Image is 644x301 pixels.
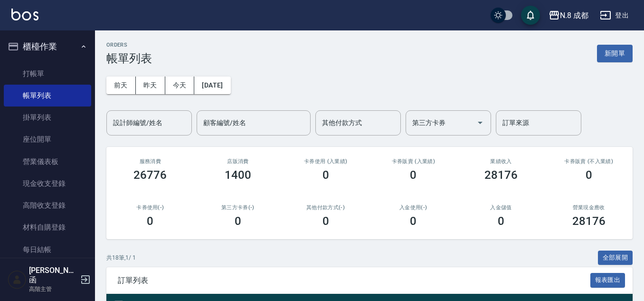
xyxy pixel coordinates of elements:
h3: 26776 [133,168,167,182]
h2: 營業現金應收 [556,204,621,211]
h3: 28176 [484,168,518,182]
a: 營業儀表板 [4,151,91,173]
button: 報表匯出 [590,273,625,288]
h3: 0 [410,168,417,182]
h3: 0 [322,168,329,182]
button: 櫃檯作業 [4,34,91,59]
h2: 第三方卡券(-) [206,204,271,211]
h2: 店販消費 [206,158,271,165]
button: [DATE] [194,77,230,94]
div: N.8 成都 [560,10,588,21]
span: 訂單列表 [118,276,590,285]
h2: 其他付款方式(-) [293,204,358,211]
h3: 服務消費 [118,158,183,165]
button: 昨天 [136,77,165,94]
h2: 卡券販賣 (不入業績) [556,158,621,165]
a: 打帳單 [4,63,91,85]
h5: [PERSON_NAME]函 [29,266,77,285]
a: 高階收支登錄 [4,194,91,216]
h3: 0 [410,214,417,228]
h3: 0 [586,168,592,182]
h2: 卡券使用(-) [118,204,183,211]
h3: 0 [147,214,153,228]
img: Logo [11,9,38,20]
button: 全部展開 [598,251,633,265]
h3: 0 [235,214,241,228]
button: Open [473,115,488,130]
h2: 入金儲值 [469,204,534,211]
h2: 卡券販賣 (入業績) [381,158,446,165]
h2: 業績收入 [469,158,534,165]
a: 座位開單 [4,128,91,150]
h2: ORDERS [106,42,152,48]
button: 前天 [106,77,136,94]
a: 材料自購登錄 [4,216,91,238]
a: 掛單列表 [4,107,91,128]
button: N.8 成都 [545,6,592,25]
h2: 卡券使用 (入業績) [293,158,358,165]
a: 現金收支登錄 [4,173,91,194]
button: save [521,6,540,25]
h3: 28176 [572,214,606,228]
h3: 0 [322,214,329,228]
a: 新開單 [597,49,633,58]
button: 今天 [165,77,195,94]
img: Person [8,270,27,289]
h3: 1400 [225,168,251,182]
h2: 入金使用(-) [381,204,446,211]
a: 帳單列表 [4,85,91,107]
a: 報表匯出 [590,275,625,284]
p: 高階主管 [29,285,77,293]
h3: 帳單列表 [106,52,152,65]
button: 新開單 [597,45,633,62]
h3: 0 [498,214,504,228]
a: 每日結帳 [4,239,91,261]
p: 共 18 筆, 1 / 1 [106,253,136,262]
button: 登出 [596,7,633,24]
